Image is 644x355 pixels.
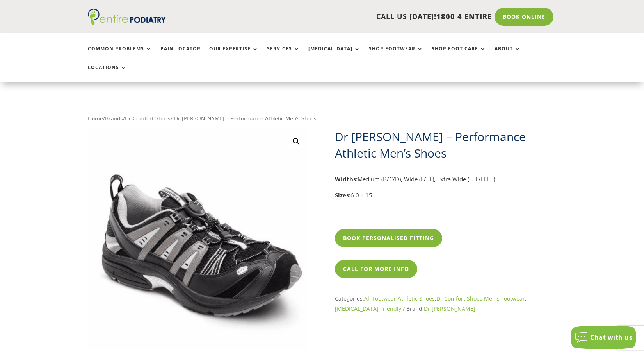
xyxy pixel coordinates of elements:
span: Categories: , , , , [335,295,527,312]
p: CALL US [DATE]! [196,12,492,22]
a: Home [88,115,103,122]
a: [MEDICAL_DATA] [308,46,360,63]
a: Shop Foot Care [432,46,486,63]
a: About [495,46,521,63]
a: Dr Comfort Shoes [436,295,482,302]
a: Book Online [495,8,553,26]
strong: Widths: [335,175,358,183]
a: Common Problems [88,46,152,63]
a: Call For More Info [335,260,417,278]
span: Brand: [406,305,475,312]
p: Medium (B/C/D), Wide (E/EE), Extra Wide (EEE/EEEE) [335,174,556,190]
a: Pain Locator [160,46,201,63]
span: Chat with us [590,333,632,342]
button: Chat with us [571,326,636,349]
a: Brands [105,115,123,122]
a: Athletic Shoes [398,295,435,302]
a: Entire Podiatry [88,19,166,27]
a: Services [267,46,300,63]
a: All Footwear [364,295,396,302]
strong: Sizes: [335,191,350,199]
img: logo (1) [88,9,166,25]
a: Men's Footwear [484,295,525,302]
a: Our Expertise [209,46,258,63]
a: View full-screen image gallery [289,134,303,149]
a: Book Personalised Fitting [335,229,442,247]
a: Shop Footwear [369,46,423,63]
a: Dr Comfort Shoes [125,115,171,122]
a: [MEDICAL_DATA] Friendly [335,305,401,312]
p: 6.0 – 15 [335,190,556,206]
img: Dr Comfort Performance Athletic Mens Shoe Black and Grey [88,129,309,350]
a: Dr [PERSON_NAME] [424,305,475,312]
span: 1800 4 ENTIRE [436,12,492,21]
nav: Breadcrumb [88,113,556,124]
h1: Dr [PERSON_NAME] – Performance Athletic Men’s Shoes [335,129,556,161]
a: Locations [88,65,127,82]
